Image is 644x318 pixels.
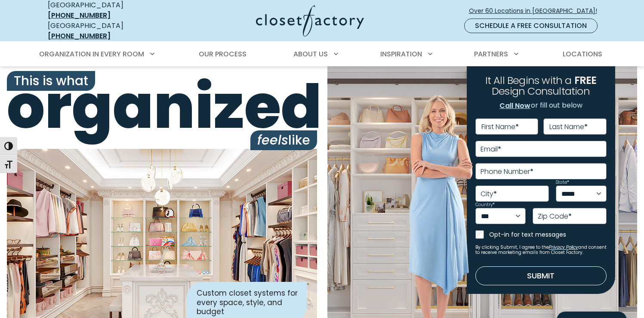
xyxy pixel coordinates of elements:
div: [GEOGRAPHIC_DATA] [48,21,173,41]
label: Last Name [549,123,588,130]
span: Our Process [199,49,247,59]
a: [PHONE_NUMBER] [48,31,111,41]
small: By clicking Submit, I agree to the and consent to receive marketing emails from Closet Factory. [475,245,607,255]
span: It All Begins with a [485,73,572,87]
a: Privacy Policy [549,244,578,250]
label: Email [481,146,501,153]
span: organized [7,77,317,137]
span: Design Consultation [492,84,590,99]
label: Phone Number [481,168,533,175]
span: FREE [574,73,597,87]
span: Organization in Every Room [39,49,144,59]
span: Inspiration [380,49,422,59]
a: Call Now [499,100,531,111]
span: like [250,130,317,150]
span: Locations [563,49,602,59]
label: Zip Code [538,213,572,220]
a: [PHONE_NUMBER] [48,10,111,20]
span: Over 60 Locations in [GEOGRAPHIC_DATA]! [469,6,604,15]
label: Opt-in for text messages [489,230,607,239]
span: Partners [474,49,508,59]
a: Schedule a Free Consultation [464,19,598,33]
a: Over 60 Locations in [GEOGRAPHIC_DATA]! [468,3,604,19]
button: Submit [475,266,607,285]
p: or fill out below [499,100,582,111]
span: About Us [293,49,328,59]
label: Country [475,203,495,207]
nav: Primary Menu [33,42,611,66]
label: State [556,180,569,185]
img: Closet Factory Logo [256,5,364,37]
label: First Name [481,123,519,130]
i: feels [257,131,288,149]
label: City [481,191,497,198]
